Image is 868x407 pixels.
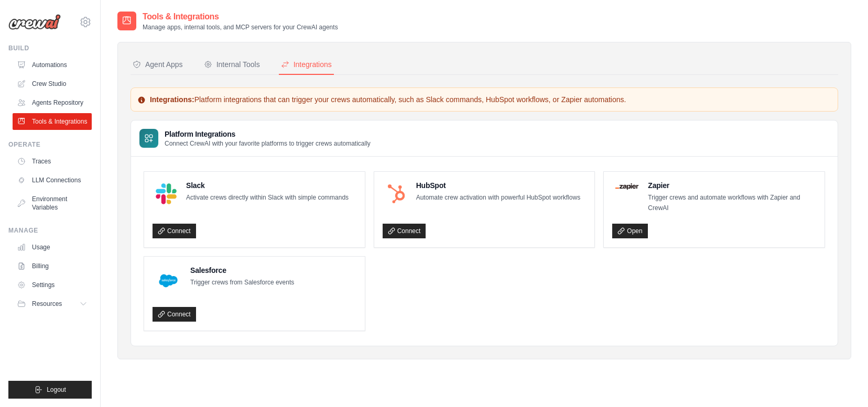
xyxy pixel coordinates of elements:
[8,140,92,149] div: Operate
[383,224,426,238] a: Connect
[204,59,260,70] div: Internal Tools
[8,381,92,399] button: Logout
[13,172,92,189] a: LLM Connections
[13,153,92,170] a: Traces
[648,193,816,213] p: Trigger crews and automate workflows with Zapier and CrewAI
[13,57,92,73] a: Automations
[143,23,338,31] p: Manage apps, internal tools, and MCP servers for your CrewAI agents
[131,55,185,75] button: Agent Apps
[186,180,349,191] h4: Slack
[279,55,334,75] button: Integrations
[615,183,638,190] img: Zapier Logo
[416,180,580,191] h4: HubSpot
[143,10,338,23] h2: Tools & Integrations
[13,258,92,274] a: Billing
[133,59,183,70] div: Agent Apps
[32,300,62,308] span: Resources
[137,94,831,105] p: Platform integrations that can trigger your crews automatically, such as Slack commands, HubSpot ...
[13,94,92,111] a: Agents Repository
[13,295,92,312] button: Resources
[202,55,262,75] button: Internal Tools
[165,129,371,139] h3: Platform Integrations
[156,183,177,204] img: Slack Logo
[8,14,61,30] img: Logo
[190,278,294,288] p: Trigger crews from Salesforce events
[13,75,92,92] a: Crew Studio
[47,386,66,394] span: Logout
[186,193,349,203] p: Activate crews directly within Slack with simple commands
[8,44,92,52] div: Build
[281,59,332,70] div: Integrations
[13,191,92,216] a: Environment Variables
[13,277,92,293] a: Settings
[13,113,92,130] a: Tools & Integrations
[190,265,294,276] h4: Salesforce
[386,183,407,204] img: HubSpot Logo
[648,180,816,191] h4: Zapier
[612,224,647,238] a: Open
[156,268,181,293] img: Salesforce Logo
[8,226,92,235] div: Manage
[150,95,194,104] strong: Integrations:
[153,224,196,238] a: Connect
[13,239,92,256] a: Usage
[416,193,580,203] p: Automate crew activation with powerful HubSpot workflows
[165,139,371,148] p: Connect CrewAI with your favorite platforms to trigger crews automatically
[153,307,196,322] a: Connect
